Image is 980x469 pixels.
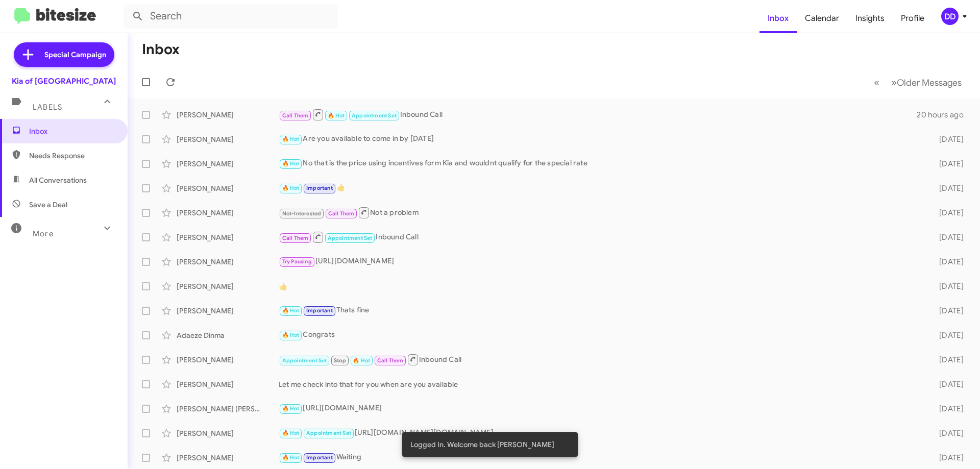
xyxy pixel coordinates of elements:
div: [DATE] [923,257,972,267]
a: Special Campaign [14,42,114,67]
div: No that is the price using incentives form Kia and wouldnt qualify for the special rate [279,158,923,169]
span: Call Them [282,235,309,241]
span: Logged In. Welcome back [PERSON_NAME] [410,439,554,450]
div: [PERSON_NAME] [177,257,279,267]
div: Inbound Call [279,353,923,366]
div: [DATE] [923,306,972,316]
div: Inbound Call [279,108,917,121]
div: 👍 [279,281,923,291]
div: [PERSON_NAME] [177,428,279,438]
div: Inbound Call [279,231,923,243]
span: Labels [33,103,62,112]
span: 🔥 Hot [282,454,300,461]
div: [PERSON_NAME] [PERSON_NAME] [177,404,279,414]
span: Special Campaign [44,50,106,60]
span: 🔥 Hot [328,112,345,119]
div: [DATE] [923,355,972,365]
span: Inbox [29,126,116,136]
span: Important [306,185,333,191]
div: [PERSON_NAME] [177,379,279,389]
div: [PERSON_NAME] [177,453,279,463]
span: Call Them [328,210,355,217]
h1: Inbox [142,41,180,58]
span: 🔥 Hot [282,332,300,338]
div: [PERSON_NAME] [177,232,279,242]
span: Appointment Set [282,357,327,364]
button: Previous [868,72,886,93]
a: Inbox [759,4,797,33]
span: All Conversations [29,175,87,185]
span: Appointment Set [306,430,351,436]
span: More [33,229,54,238]
button: Next [885,72,968,93]
div: Congrats [279,329,923,341]
div: [PERSON_NAME] [177,208,279,218]
div: [PERSON_NAME] [177,110,279,120]
input: Search [124,4,338,29]
span: 🔥 Hot [282,185,300,191]
span: Older Messages [897,77,962,88]
span: Appointment Set [328,235,373,241]
div: DD [941,8,959,25]
div: Are you available to come in by [DATE] [279,133,923,145]
div: 👍 [279,182,923,194]
div: [DATE] [923,159,972,169]
a: Profile [893,4,933,33]
div: [PERSON_NAME] [177,134,279,144]
div: [PERSON_NAME] [177,355,279,365]
a: Insights [847,4,893,33]
span: 🔥 Hot [282,136,300,142]
span: Try Pausing [282,258,312,265]
span: 🔥 Hot [353,357,370,364]
div: [DATE] [923,428,972,438]
span: 🔥 Hot [282,430,300,436]
div: Adaeze Dinma [177,330,279,340]
div: [PERSON_NAME] [177,159,279,169]
span: » [891,76,897,89]
div: Waiting [279,452,923,463]
div: 20 hours ago [917,110,972,120]
div: [PERSON_NAME] [177,306,279,316]
div: [DATE] [923,404,972,414]
div: [DATE] [923,453,972,463]
div: Let me check into that for you when are you available [279,379,923,389]
div: [DATE] [923,379,972,389]
div: Kia of [GEOGRAPHIC_DATA] [12,76,116,86]
div: [DATE] [923,134,972,144]
div: [DATE] [923,232,972,242]
span: Call Them [377,357,404,364]
span: Needs Response [29,151,116,161]
div: [DATE] [923,208,972,218]
div: Not a problem [279,206,923,219]
a: Calendar [797,4,847,33]
span: Important [306,307,333,314]
span: 🔥 Hot [282,160,300,167]
div: [PERSON_NAME] [177,183,279,193]
div: [URL][DOMAIN_NAME] [279,256,923,267]
div: [URL][DOMAIN_NAME][DOMAIN_NAME] [279,427,923,439]
nav: Page navigation example [868,72,968,93]
span: Save a Deal [29,200,67,210]
span: Call Them [282,112,309,119]
span: « [874,76,879,89]
button: DD [933,8,969,25]
span: 🔥 Hot [282,307,300,314]
span: Stop [334,357,346,364]
div: [DATE] [923,183,972,193]
span: Appointment Set [352,112,397,119]
div: [URL][DOMAIN_NAME] [279,403,923,414]
span: 🔥 Hot [282,405,300,412]
div: [DATE] [923,281,972,291]
span: Important [306,454,333,461]
span: Not-Interested [282,210,322,217]
div: [DATE] [923,330,972,340]
div: [PERSON_NAME] [177,281,279,291]
div: Thats fine [279,305,923,316]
